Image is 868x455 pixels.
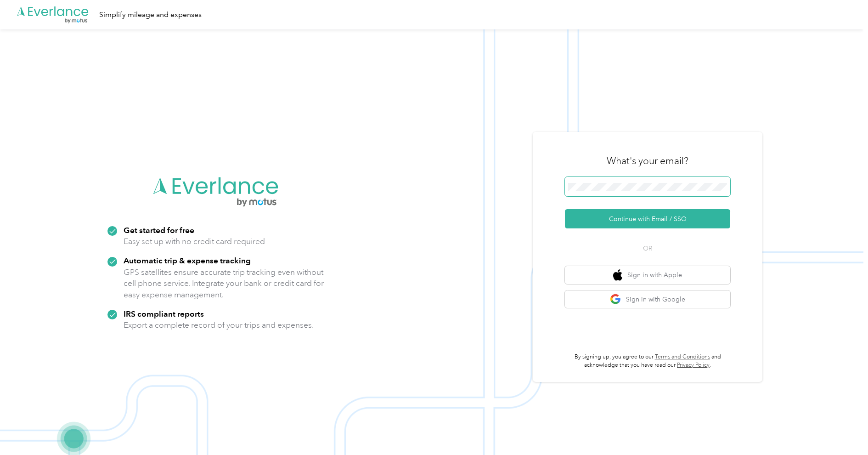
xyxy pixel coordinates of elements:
[677,362,710,369] a: Privacy Policy
[124,267,324,301] p: GPS satellites ensure accurate trip tracking even without cell phone service. Integrate your bank...
[565,209,730,228] button: Continue with Email / SSO
[655,353,710,360] a: Terms and Conditions
[124,236,265,247] p: Easy set up with no credit card required
[817,404,868,455] iframe: Everlance-gr Chat Button Frame
[565,290,730,308] button: google logoSign in with Google
[631,244,664,253] span: OR
[124,225,194,235] strong: Get started for free
[613,269,622,281] img: apple logo
[124,309,204,318] strong: IRS compliant reports
[610,294,621,305] img: google logo
[124,256,251,265] strong: Automatic trip & expense tracking
[99,9,202,21] div: Simplify mileage and expenses
[565,266,730,284] button: apple logoSign in with Apple
[565,353,730,369] p: By signing up, you agree to our and acknowledge that you have read our .
[124,319,314,331] p: Export a complete record of your trips and expenses.
[607,154,688,167] h3: What's your email?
